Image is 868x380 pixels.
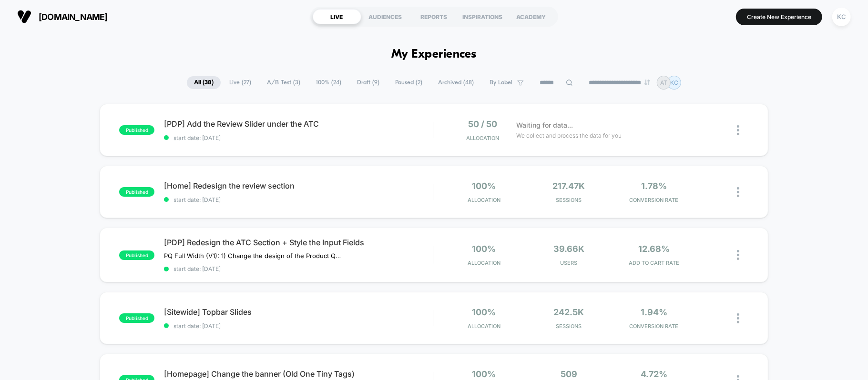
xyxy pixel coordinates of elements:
[490,79,512,86] span: By Label
[507,9,556,24] div: ACADEMY
[164,369,433,379] span: [Homepage] Change the banner (Old One Tiny Tags)
[829,7,854,27] button: KC
[670,79,678,86] p: KC
[388,76,429,89] span: Paused ( 2 )
[466,135,499,141] span: Allocation
[17,10,31,24] img: Visually logo
[737,250,739,260] img: close
[832,8,851,26] div: KC
[736,9,822,25] button: Create New Experience
[641,181,667,191] span: 1.78%
[561,369,577,379] span: 509
[516,120,573,130] span: Waiting for data...
[553,244,584,254] span: 39.66k
[119,313,154,323] span: published
[553,181,585,191] span: 217.47k
[350,76,387,89] span: Draft ( 9 )
[468,260,500,266] span: Allocation
[554,307,584,317] span: 242.5k
[472,244,496,254] span: 100%
[119,187,154,197] span: published
[164,322,433,330] span: start date: [DATE]
[410,9,459,24] div: REPORTS
[459,9,507,24] div: INSPIRATIONS
[641,307,667,317] span: 1.94%
[614,197,694,203] span: CONVERSION RATE
[222,76,258,89] span: Live ( 27 )
[309,76,348,89] span: 100% ( 24 )
[14,9,111,24] button: [DOMAIN_NAME]
[164,119,433,129] span: [PDP] Add the Review Slider under the ATC
[164,265,433,272] span: start date: [DATE]
[468,119,497,129] span: 50 / 50
[472,181,496,191] span: 100%
[737,125,739,135] img: close
[614,323,694,330] span: CONVERSION RATE
[644,80,650,85] img: end
[431,76,481,89] span: Archived ( 48 )
[529,197,609,203] span: Sessions
[468,323,500,330] span: Allocation
[361,9,410,24] div: AUDIENCES
[119,250,154,260] span: published
[313,9,361,24] div: LIVE
[119,125,154,135] span: published
[164,181,433,190] span: [Home] Redesign the review section
[164,307,433,317] span: [Sitewide] Topbar Slides
[737,313,739,323] img: close
[260,76,307,89] span: A/B Test ( 3 )
[164,252,341,260] span: PQ Full Width (V1): 1) Change the design of the Product Quantity border color grey to pink brand ...
[737,187,739,197] img: close
[516,131,622,140] span: We collect and process the data for you
[391,48,477,61] h1: My Experiences
[468,197,500,203] span: Allocation
[660,79,667,86] p: AT
[529,323,609,330] span: Sessions
[472,307,496,317] span: 100%
[529,260,609,266] span: Users
[164,134,433,141] span: start date: [DATE]
[164,238,433,247] span: [PDP] Redesign the ATC Section + Style the Input Fields
[472,369,496,379] span: 100%
[39,12,108,22] span: [DOMAIN_NAME]
[187,76,221,89] span: All ( 38 )
[614,260,694,266] span: ADD TO CART RATE
[641,369,667,379] span: 4.72%
[638,244,670,254] span: 12.68%
[164,196,433,203] span: start date: [DATE]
